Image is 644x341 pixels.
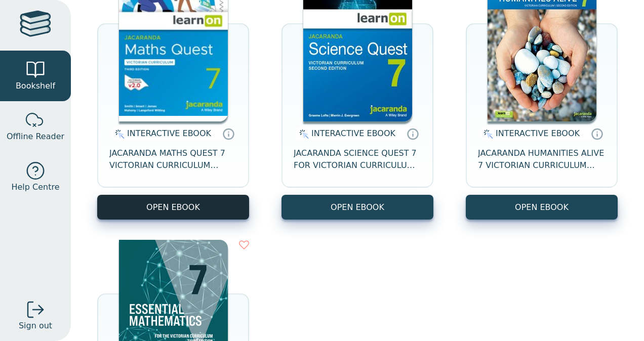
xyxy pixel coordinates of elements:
[478,147,606,172] span: JACARANDA HUMANITIES ALIVE 7 VICTORIAN CURRICULUM LEARNON EBOOK 2E
[591,127,603,140] a: Interactive eBooks are accessed online via the publisher’s portal. They contain interactive resou...
[294,147,421,172] span: JACARANDA SCIENCE QUEST 7 FOR VICTORIAN CURRICULUM LEARNON 2E EBOOK
[112,128,125,140] img: interactive.svg
[311,129,395,138] span: INTERACTIVE EBOOK
[109,147,237,172] span: JACARANDA MATHS QUEST 7 VICTORIAN CURRICULUM LEARNON EBOOK 3E
[466,195,618,220] button: OPEN EBOOK
[281,195,433,220] button: OPEN EBOOK
[296,128,309,140] img: interactive.svg
[11,181,59,193] span: Help Centre
[407,127,419,140] a: Interactive eBooks are accessed online via the publisher’s portal. They contain interactive resou...
[97,195,249,220] button: OPEN EBOOK
[19,320,52,332] span: Sign out
[480,128,493,140] img: interactive.svg
[496,129,580,138] span: INTERACTIVE EBOOK
[16,80,55,92] span: Bookshelf
[127,129,211,138] span: INTERACTIVE EBOOK
[222,127,234,140] a: Interactive eBooks are accessed online via the publisher’s portal. They contain interactive resou...
[7,131,64,143] span: Offline Reader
